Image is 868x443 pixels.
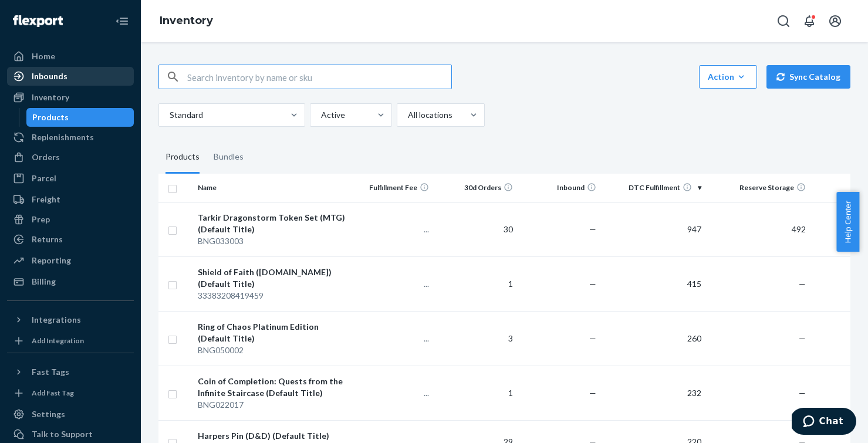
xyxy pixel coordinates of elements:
[699,65,757,89] button: Action
[7,334,134,348] a: Add Integration
[706,174,810,202] th: Reserve Storage
[355,224,430,235] p: ...
[434,311,518,366] td: 3
[187,65,451,89] input: Search inventory by name or sku
[7,363,134,381] button: Fast Tags
[350,174,434,202] th: Fulfillment Fee
[7,251,134,270] a: Reporting
[601,174,705,202] th: DTC Fulfillment
[13,15,63,27] img: Flexport logo
[198,212,345,235] div: Tarkir Dragonstorm Token Set (MTG) (Default Title)
[32,92,69,103] div: Inventory
[198,430,345,442] div: Harpers Pin (D&D) (Default Title)
[518,174,602,202] th: Inbound
[198,344,345,356] div: BNG050002
[7,210,134,229] a: Prep
[589,224,596,234] span: —
[7,169,134,188] a: Parcel
[407,109,408,121] input: All locations
[708,71,748,83] div: Action
[7,272,134,291] a: Billing
[7,148,134,167] a: Orders
[7,190,134,209] a: Freight
[32,366,69,378] div: Fast Tags
[799,279,806,289] span: —
[32,255,71,266] div: Reporting
[32,408,65,420] div: Settings
[110,9,134,33] button: Close Navigation
[355,278,430,290] p: ...
[32,276,56,288] div: Billing
[601,202,705,256] td: 947
[150,4,222,38] ol: breadcrumbs
[601,366,705,420] td: 232
[198,399,345,411] div: BNG022017
[32,50,55,62] div: Home
[434,256,518,311] td: 1
[799,388,806,398] span: —
[198,321,345,344] div: Ring of Chaos Platinum Edition (Default Title)
[7,405,134,424] a: Settings
[589,388,596,398] span: —
[434,202,518,256] td: 30
[7,128,134,147] a: Replenishments
[7,230,134,249] a: Returns
[7,386,134,400] a: Add Fast Tag
[26,108,134,127] a: Products
[32,214,50,225] div: Prep
[32,194,60,205] div: Freight
[32,336,84,346] div: Add Integration
[198,235,345,247] div: BNG033003
[320,109,321,121] input: Active
[355,387,430,399] p: ...
[7,310,134,329] button: Integrations
[589,333,596,343] span: —
[32,70,67,82] div: Inbounds
[32,131,94,143] div: Replenishments
[792,408,856,437] iframe: Opens a widget where you can chat to one of our agents
[799,333,806,343] span: —
[823,9,847,33] button: Open account menu
[434,366,518,420] td: 1
[32,234,63,245] div: Returns
[166,141,200,174] div: Products
[7,67,134,86] a: Inbounds
[706,202,810,256] td: 492
[32,111,69,123] div: Products
[7,47,134,66] a: Home
[772,9,795,33] button: Open Search Box
[198,376,345,399] div: Coin of Completion: Quests from the Infinite Staircase (Default Title)
[168,109,170,121] input: Standard
[193,174,350,202] th: Name
[434,174,518,202] th: 30d Orders
[32,151,60,163] div: Orders
[798,9,821,33] button: Open notifications
[7,88,134,107] a: Inventory
[355,333,430,344] p: ...
[32,428,93,440] div: Talk to Support
[589,279,596,289] span: —
[214,141,244,174] div: Bundles
[198,290,345,302] div: 33383208419459
[160,14,213,27] a: Inventory
[32,173,56,184] div: Parcel
[836,192,859,252] button: Help Center
[766,65,850,89] button: Sync Catalog
[32,388,74,398] div: Add Fast Tag
[198,266,345,290] div: Shield of Faith ([DOMAIN_NAME]) (Default Title)
[32,314,81,326] div: Integrations
[601,256,705,311] td: 415
[601,311,705,366] td: 260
